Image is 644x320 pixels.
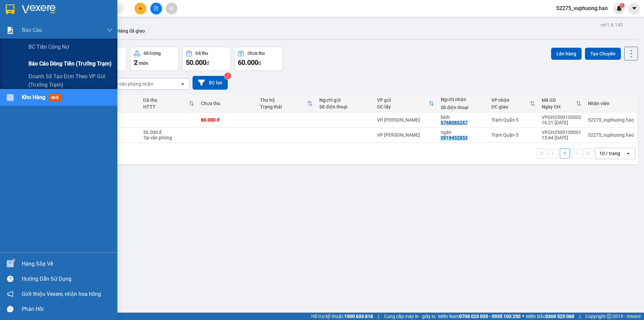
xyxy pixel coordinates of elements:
[377,104,428,109] div: ĐC lấy
[491,132,535,138] div: Trạm Quận 5
[107,28,112,33] span: down
[166,3,177,14] button: aim
[545,314,574,319] strong: 0369 525 060
[111,23,150,39] button: Hàng đã giao
[491,97,530,103] div: VP nhận
[7,276,13,282] span: question-circle
[193,76,228,90] button: Bộ lọc
[143,97,189,103] div: Đã thu
[344,314,373,319] strong: 1900 633 818
[542,97,576,103] div: Mã GD
[238,58,258,66] span: 60.000
[459,314,521,319] strong: 0708 023 035 - 0935 103 250
[143,135,194,140] div: Tại văn phòng
[542,115,581,120] div: VPGH2509130002
[29,72,112,89] span: Doanh số tạo đơn theo VP gửi (trưởng trạm)
[7,94,14,101] img: warehouse-icon
[438,313,521,320] span: Miền Nam
[441,115,485,120] div: bình
[542,120,581,125] div: 16:21 [DATE]
[621,3,623,8] span: 1
[585,48,621,60] button: Tạo Chuyến
[378,313,379,320] span: |
[224,73,231,79] sup: 2
[248,51,265,56] div: Chưa thu
[441,135,468,140] div: 0919452853
[7,306,13,312] span: message
[441,130,485,135] div: ngân
[631,5,637,11] span: caret-down
[607,314,611,319] span: copyright
[260,97,307,103] div: Thu hộ
[7,291,13,297] span: notification
[8,49,117,60] b: GỬI : VP [PERSON_NAME]
[522,315,524,318] span: ⚪️
[551,48,582,60] button: Lên hàng
[201,117,254,123] div: 60.000 đ
[319,104,370,109] div: Số điện thoại
[260,104,307,109] div: Trạng thái
[22,94,45,100] span: Kho hàng
[377,97,428,103] div: VP gửi
[206,60,209,66] span: đ
[616,5,622,11] img: icon-new-feature
[139,60,148,66] span: món
[143,104,189,109] div: HTTT
[13,259,15,261] sup: 1
[319,97,370,103] div: Người gửi
[169,6,174,11] span: aim
[538,95,585,112] th: Toggle SortBy
[180,81,185,87] svg: open
[628,3,640,14] button: caret-down
[7,260,14,267] img: warehouse-icon
[488,95,538,112] th: Toggle SortBy
[6,4,14,14] img: logo-vxr
[258,60,261,66] span: đ
[377,132,434,138] div: VP [PERSON_NAME]
[588,132,634,138] div: 52275_vuphuong.hao
[311,313,373,320] span: Hỗ trợ kỹ thuật:
[257,95,316,112] th: Toggle SortBy
[29,43,69,51] span: BC tiền công nợ
[588,101,634,106] div: Nhân viên
[600,21,623,29] div: ver 1.8.143
[63,16,280,25] li: 26 Phó Cơ Điều, Phường 12
[542,135,581,140] div: 15:44 [DATE]
[579,313,580,320] span: |
[150,3,162,14] button: file-add
[130,47,179,71] button: Số lượng2món
[551,4,613,12] span: 52275_vuphuong.hao
[620,3,625,8] sup: 1
[599,150,620,157] div: 10 / trang
[441,120,468,125] div: 0768083247
[374,95,437,112] th: Toggle SortBy
[201,101,254,106] div: Chưa thu
[135,3,146,14] button: plus
[491,117,535,123] div: Trạm Quận 5
[107,81,153,87] div: Chọn văn phòng nhận
[441,97,485,102] div: Người nhận
[7,27,14,34] img: solution-icon
[134,58,138,66] span: 2
[234,47,283,71] button: Chưa thu60.000đ
[588,117,634,123] div: 52275_vuphuong.hao
[144,51,161,56] div: Số lượng
[384,313,436,320] span: Cung cấp máy in - giấy in:
[22,274,112,284] div: Hướng dẫn sử dụng
[542,130,581,135] div: VPGH2509130001
[441,105,485,110] div: Số điện thoại
[526,313,574,320] span: Miền Bắc
[29,59,112,68] span: Báo cáo dòng tiền (trưởng trạm)
[626,151,631,156] svg: open
[138,6,143,11] span: plus
[22,304,112,314] div: Phản hồi
[377,117,434,123] div: VP [PERSON_NAME]
[143,130,194,135] div: 50.000 đ
[182,47,231,71] button: Đã thu50.000đ
[542,104,576,109] div: Ngày ĐH
[154,6,158,11] span: file-add
[8,8,42,42] img: logo.jpg
[22,259,112,269] div: Hàng sắp về
[22,290,101,298] span: Giới thiệu Vexere, nhận hoa hồng
[63,25,280,33] li: Hotline: 02839552959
